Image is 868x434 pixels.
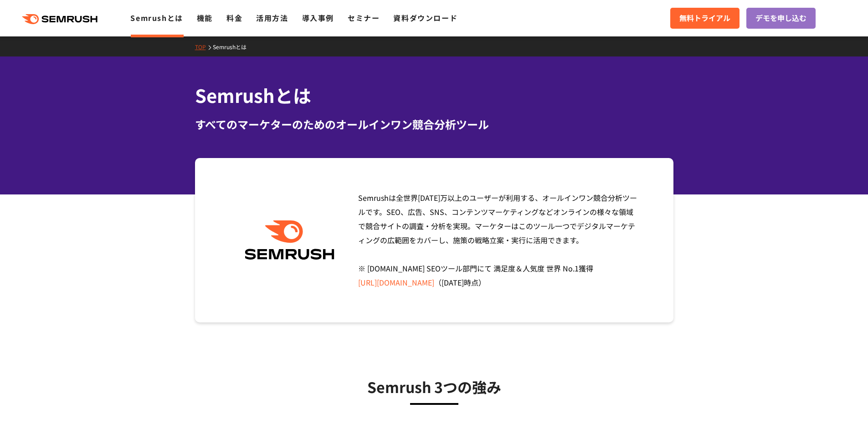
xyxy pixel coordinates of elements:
a: セミナー [348,12,380,23]
a: 資料ダウンロード [393,12,457,23]
a: Semrushとは [213,43,253,51]
a: 料金 [226,12,242,23]
a: 機能 [197,12,213,23]
a: [URL][DOMAIN_NAME] [358,277,434,288]
a: Semrushとは [130,12,183,23]
a: 導入事例 [302,12,334,23]
span: 無料トライアル [679,12,730,24]
h3: Semrush 3つの強み [218,375,651,398]
a: デモを申し込む [746,8,816,29]
img: Semrush [240,220,339,260]
a: 活用方法 [256,12,288,23]
h1: Semrushとは [195,82,673,109]
span: デモを申し込む [755,12,806,24]
a: 無料トライアル [670,8,740,29]
div: すべてのマーケターのためのオールインワン競合分析ツール [195,116,673,133]
span: Semrushは全世界[DATE]万以上のユーザーが利用する、オールインワン競合分析ツールです。SEO、広告、SNS、コンテンツマーケティングなどオンラインの様々な領域で競合サイトの調査・分析を... [358,192,637,288]
a: TOP [195,43,213,51]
